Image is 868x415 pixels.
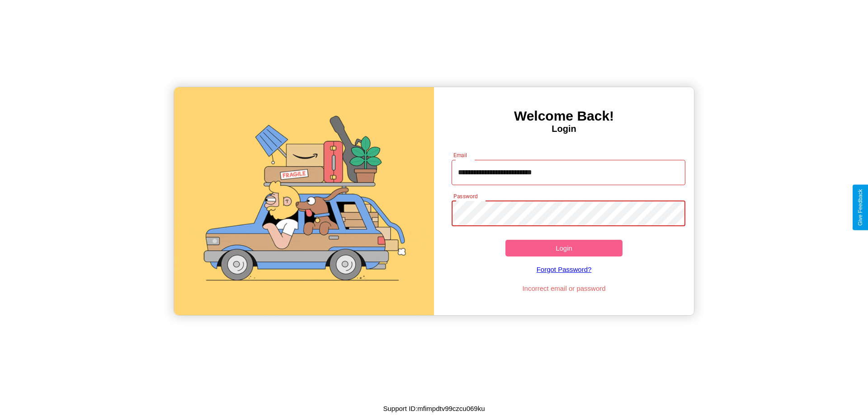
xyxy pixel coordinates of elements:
[453,192,477,200] label: Password
[383,402,485,415] p: Support ID: mfimpdtv99czcu069ku
[447,282,681,294] p: Incorrect email or password
[447,256,681,282] a: Forgot Password?
[453,151,467,159] label: Email
[505,240,623,256] button: Login
[174,87,434,315] img: gif
[857,189,863,226] div: Give Feedback
[434,108,694,124] h3: Welcome Back!
[434,124,694,134] h4: Login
